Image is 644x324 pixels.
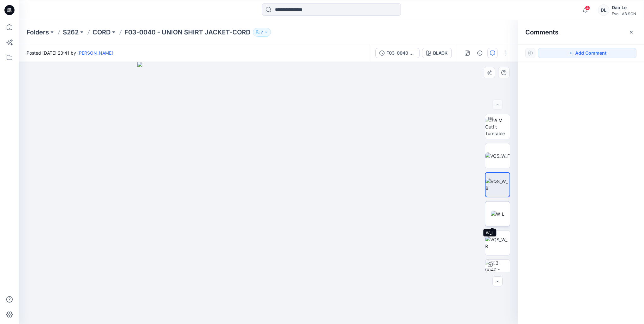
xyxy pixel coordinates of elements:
[485,236,510,249] img: VQS_W_R
[486,178,510,191] img: VQS_W_B
[585,5,590,10] span: 4
[92,28,110,37] a: CORD
[422,48,452,58] button: BLACK
[77,50,113,56] a: [PERSON_NAME]
[485,153,510,159] img: VQS_W_F
[63,28,79,37] a: S262
[612,4,636,11] div: Dao Le
[253,28,271,37] button: 7
[386,50,415,57] div: F03-0040 - UNION SHIRT JACKET-CORDUROY
[485,117,510,137] img: BW M Outfit Turntable
[612,11,636,16] div: Evo LAB SGN
[475,48,485,58] button: Details
[124,28,250,37] p: F03-0040 - UNION SHIRT JACKET-CORD
[137,62,399,324] img: eyJhbGciOiJIUzI1NiIsImtpZCI6IjAiLCJzbHQiOiJzZXMiLCJ0eXAiOiJKV1QifQ.eyJkYXRhIjp7InR5cGUiOiJzdG9yYW...
[375,48,420,58] button: F03-0040 - UNION SHIRT JACKET-CORDUROY
[261,29,263,36] p: 7
[525,28,558,36] h2: Comments
[598,4,609,16] div: DL
[538,48,636,58] button: Add Comment
[27,28,49,37] a: Folders
[433,50,448,57] div: BLACK
[27,50,113,56] span: Posted [DATE] 23:41 by
[485,260,510,284] img: F03-0040 - UNION SHIRT JACKET-CORDUROY BLACK
[491,211,504,217] img: W_L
